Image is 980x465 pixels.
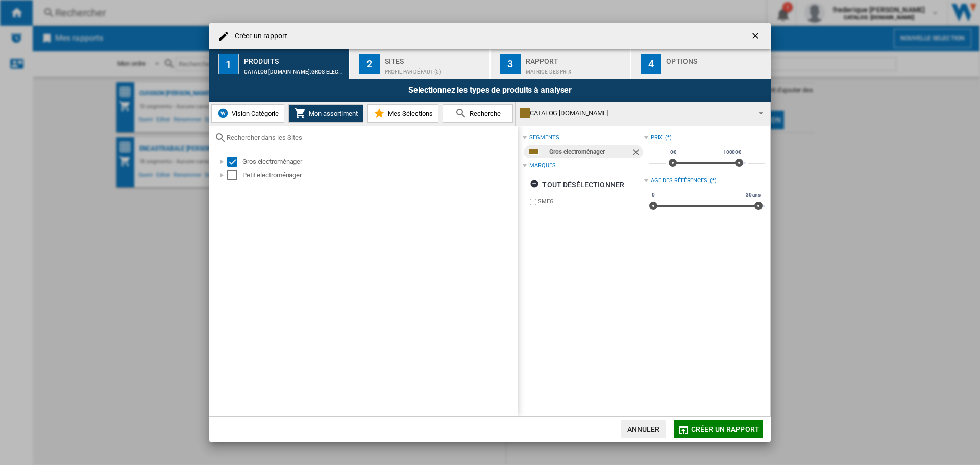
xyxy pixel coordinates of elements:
div: Marques [529,162,555,170]
img: wiser-icon-blue.png [217,107,229,119]
button: 3 Rapport Matrice des prix [491,49,631,79]
h4: Créer un rapport [230,31,288,41]
div: CATALOG [DOMAIN_NAME]:Gros electroménager [244,64,345,75]
div: Produits [244,53,345,64]
button: tout désélectionner [527,176,627,194]
button: Recherche [443,104,513,123]
button: Vision Catégorie [211,104,284,123]
button: Mon assortiment [288,104,363,123]
div: Rapport [526,53,626,64]
button: getI18NText('BUTTONS.CLOSE_DIALOG') [746,26,767,46]
button: Mes Sélections [367,104,438,123]
div: Profil par défaut (5) [385,64,485,75]
span: 0€ [669,148,678,156]
ng-md-icon: Retirer [631,147,643,159]
span: Créer un rapport [691,425,759,433]
div: segments [529,134,559,142]
div: 4 [641,54,661,74]
div: Options [666,53,767,64]
label: SMEG [538,198,644,205]
div: 2 [359,54,380,74]
span: 30 ans [744,191,762,199]
div: Age des références [651,177,707,185]
button: 4 Options [631,49,771,79]
md-checkbox: Select [227,170,242,180]
div: Matrice des prix [526,64,626,75]
div: Petit electroménager [242,170,516,180]
button: Annuler [621,420,666,438]
span: Recherche [467,110,501,117]
div: CATALOG [DOMAIN_NAME] [520,106,750,120]
button: Créer un rapport [674,420,763,438]
input: brand.name [530,199,536,205]
span: Mon assortiment [306,110,358,117]
div: Gros electroménager [549,145,630,158]
md-checkbox: Select [227,157,242,167]
div: 1 [218,54,239,74]
input: Rechercher dans les Sites [227,134,512,141]
span: 10000€ [722,148,743,156]
div: Prix [651,134,663,142]
ng-md-icon: getI18NText('BUTTONS.CLOSE_DIALOG') [750,31,763,43]
span: Vision Catégorie [229,110,279,117]
div: Sites [385,53,485,64]
button: 1 Produits CATALOG [DOMAIN_NAME]:Gros electroménager [209,49,350,79]
div: Gros electroménager [242,157,516,167]
div: Selectionnez les types de produits à analyser [209,79,771,102]
div: 3 [500,54,521,74]
div: tout désélectionner [530,176,624,194]
button: 2 Sites Profil par défaut (5) [350,49,491,79]
span: Mes Sélections [385,110,433,117]
span: 0 [650,191,656,199]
